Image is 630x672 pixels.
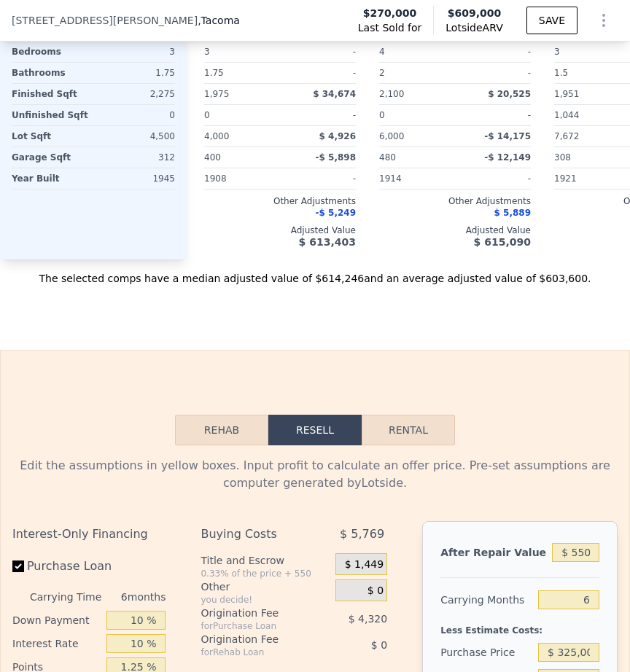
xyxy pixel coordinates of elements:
[319,131,356,141] span: $ 4,926
[448,7,502,19] span: $609,000
[440,587,532,613] div: Carrying Months
[363,6,417,20] span: $270,000
[204,168,277,189] div: 1908
[12,521,166,547] div: Interest-Only Financing
[379,224,531,236] div: Adjusted Value
[268,415,362,445] button: Resell
[379,131,404,141] span: 6,000
[367,585,384,598] span: $ 0
[175,415,268,445] button: Rehab
[554,152,571,163] span: 308
[12,63,90,83] div: Bathrooms
[12,13,198,28] span: [STREET_ADDRESS][PERSON_NAME]
[379,152,396,163] span: 480
[12,168,90,189] div: Year Built
[458,42,531,62] div: -
[201,579,330,594] div: Other
[313,89,356,99] span: $ 34,674
[201,606,309,620] div: Origination Fee
[96,42,175,62] div: 3
[204,224,356,236] div: Adjusted Value
[12,147,90,168] div: Garage Sqft
[345,558,384,571] span: $ 1,449
[96,105,175,125] div: 0
[554,131,579,141] span: 7,672
[201,620,309,632] div: for Purchase Loan
[379,63,452,83] div: 2
[474,236,531,248] span: $ 615,090
[283,42,356,62] div: -
[316,152,356,163] span: -$ 5,898
[554,89,579,99] span: 1,951
[204,131,229,141] span: 4,000
[554,110,579,120] span: 1,044
[362,415,455,445] button: Rental
[204,63,277,83] div: 1.75
[316,208,356,218] span: -$ 5,249
[554,168,627,189] div: 1921
[440,539,546,566] div: After Repair Value
[204,47,210,57] span: 3
[198,13,240,28] span: , Tacoma
[12,42,90,62] div: Bedrooms
[12,126,90,146] div: Lot Sqft
[96,63,175,83] div: 1.75
[96,126,175,146] div: 4,500
[299,236,356,248] span: $ 613,403
[201,553,330,568] div: Title and Escrow
[458,168,531,189] div: -
[204,89,229,99] span: 1,975
[201,594,330,606] div: you decide!
[204,110,210,120] span: 0
[358,20,422,35] span: Last Sold for
[589,6,618,35] button: Show Options
[96,147,175,168] div: 312
[488,89,531,99] span: $ 20,525
[484,131,531,141] span: -$ 14,175
[458,63,531,83] div: -
[554,63,627,83] div: 1.5
[204,195,356,207] div: Other Adjustments
[12,632,101,655] div: Interest Rate
[371,639,387,651] span: $ 0
[12,105,90,125] div: Unfinished Sqft
[201,632,309,646] div: Origination Fee
[107,585,166,609] div: 6 months
[494,208,531,218] span: $ 5,889
[440,613,599,639] div: Less Estimate Costs:
[379,89,404,99] span: 2,100
[96,168,175,189] div: 1945
[379,168,452,189] div: 1914
[12,84,90,104] div: Finished Sqft
[283,63,356,83] div: -
[96,84,175,104] div: 2,275
[458,105,531,125] div: -
[446,20,502,35] span: Lotside ARV
[204,152,221,163] span: 400
[526,7,577,34] button: SAVE
[379,47,385,57] span: 4
[349,613,387,625] span: $ 4,320
[201,568,330,579] div: 0.33% of the price + 550
[484,152,531,163] span: -$ 12,149
[440,639,532,665] div: Purchase Price
[379,110,385,120] span: 0
[12,457,618,492] div: Edit the assumptions in yellow boxes. Input profit to calculate an offer price. Pre-set assumptio...
[201,646,309,658] div: for Rehab Loan
[12,553,104,579] label: Purchase Loan
[30,585,101,609] div: Carrying Time
[12,609,101,632] div: Down Payment
[554,47,560,57] span: 3
[340,521,384,547] span: $ 5,769
[12,560,24,572] input: Purchase Loan
[283,168,356,189] div: -
[379,195,531,207] div: Other Adjustments
[201,521,309,547] div: Buying Costs
[283,105,356,125] div: -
